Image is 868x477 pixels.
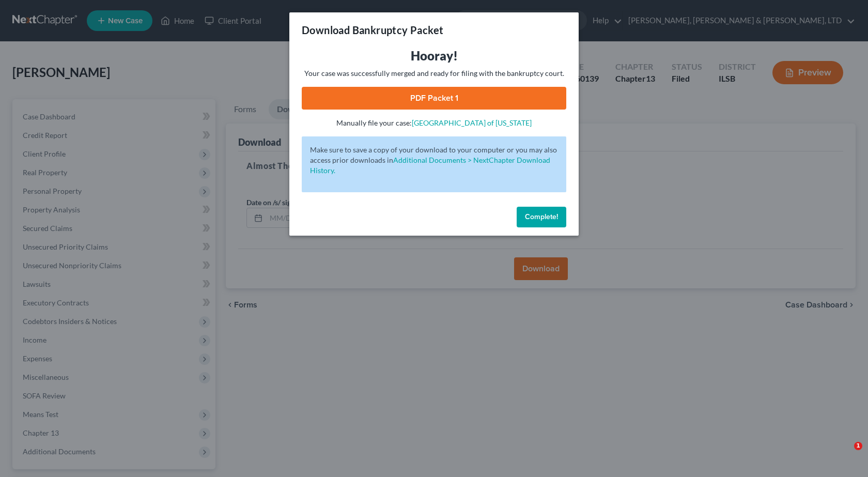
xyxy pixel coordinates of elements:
a: Additional Documents > NextChapter Download History. [310,156,550,175]
p: Your case was successfully merged and ready for filing with the bankruptcy court. [302,68,566,79]
span: 1 [854,442,862,450]
a: PDF Packet 1 [302,87,566,110]
a: [GEOGRAPHIC_DATA] of [US_STATE] [412,118,532,127]
p: Make sure to save a copy of your download to your computer or you may also access prior downloads in [310,145,558,176]
iframe: Intercom live chat [833,442,858,467]
button: Complete! [517,207,566,227]
p: Manually file your case: [302,118,566,128]
span: Complete! [525,212,558,221]
h3: Download Bankruptcy Packet [302,23,443,37]
h3: Hooray! [302,48,566,64]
